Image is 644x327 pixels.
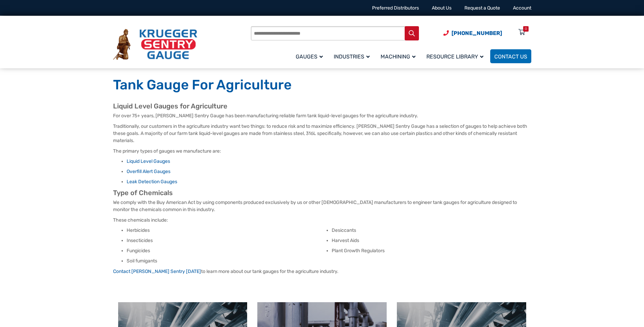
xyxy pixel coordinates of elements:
[113,189,531,197] h2: Type of Chemicals
[432,5,452,11] a: About Us
[332,237,531,244] li: Harvest Aids
[113,76,531,93] h1: Tank Gauge For Agriculture
[113,199,531,213] p: We comply with the Buy American Act by using components produced exclusively by us or other [DEMO...
[426,53,483,60] span: Resource Library
[113,112,531,119] p: For over 75+ years, [PERSON_NAME] Sentry Gauge has been manufacturing reliable farm tank liquid-l...
[443,29,502,37] a: Phone Number (920) 434-8860
[494,53,527,60] span: Contact Us
[452,30,502,36] span: [PHONE_NUMBER]
[381,53,416,60] span: Machining
[332,227,531,234] li: Desiccants
[292,48,330,64] a: Gauges
[113,123,531,144] p: Traditionally, our customers in the agriculture industry want two things: to reduce risk and to m...
[332,247,531,254] li: Plant Growth Regulators
[334,53,370,60] span: Industries
[113,29,197,60] img: Krueger Sentry Gauge
[513,5,531,11] a: Account
[127,158,170,164] a: Liquid Level Gauges
[127,227,326,234] li: Herbicides
[113,268,531,275] p: to learn more about our tank gauges for the agriculture industry.
[127,169,170,174] a: Overfill Alert Gauges
[127,179,177,185] a: Leak Detection Gauges
[113,217,531,224] p: These chemicals include:
[127,258,326,264] li: Soil fumigants
[422,48,490,64] a: Resource Library
[296,53,323,60] span: Gauges
[376,48,422,64] a: Machining
[113,102,531,110] h2: Liquid Level Gauges for Agriculture
[113,148,531,155] p: The primary types of gauges we manufacture are:
[113,269,201,274] a: Contact [PERSON_NAME] Sentry [DATE]
[490,49,531,63] a: Contact Us
[127,237,326,244] li: Insecticides
[127,247,326,254] li: Fungicides
[372,5,419,11] a: Preferred Distributors
[464,5,500,11] a: Request a Quote
[525,26,527,32] div: 0
[330,48,376,64] a: Industries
